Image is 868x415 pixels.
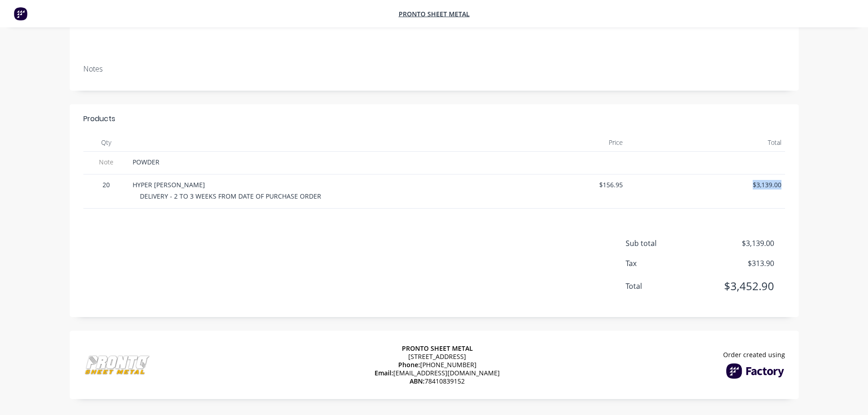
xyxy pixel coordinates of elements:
span: $3,452.90 [706,278,774,294]
img: Company Logo [83,338,152,392]
span: Tax [626,258,707,269]
span: ABN: [410,377,425,385]
span: $156.95 [472,180,623,190]
span: Note [87,157,125,167]
span: $313.90 [706,258,774,269]
a: [EMAIL_ADDRESS][DOMAIN_NAME] [393,369,500,377]
div: Price [468,133,627,152]
span: [PHONE_NUMBER] [398,361,477,369]
img: Factory Logo [726,363,785,379]
span: Email: [375,369,393,377]
span: POWDER [133,158,159,166]
span: Total [626,281,707,292]
div: Products [83,113,115,124]
span: $3,139.00 [706,238,774,249]
div: Qty [83,133,129,152]
div: Notes [83,65,785,73]
span: $3,139.00 [630,180,781,190]
a: PRONTO SHEET METAL [399,10,470,18]
span: Phone: [398,360,420,369]
span: PRONTO SHEET METAL [402,344,473,353]
span: DELIVERY - 2 TO 3 WEEKS FROM DATE OF PURCHASE ORDER [140,192,321,200]
span: 20 [87,180,125,190]
span: Sub total [626,238,707,249]
img: Factory [14,7,27,20]
span: [STREET_ADDRESS] [408,353,466,361]
span: Order created using [723,351,785,359]
div: Total [627,133,785,152]
span: 78410839152 [410,377,465,385]
span: HYPER [PERSON_NAME] [133,180,205,189]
